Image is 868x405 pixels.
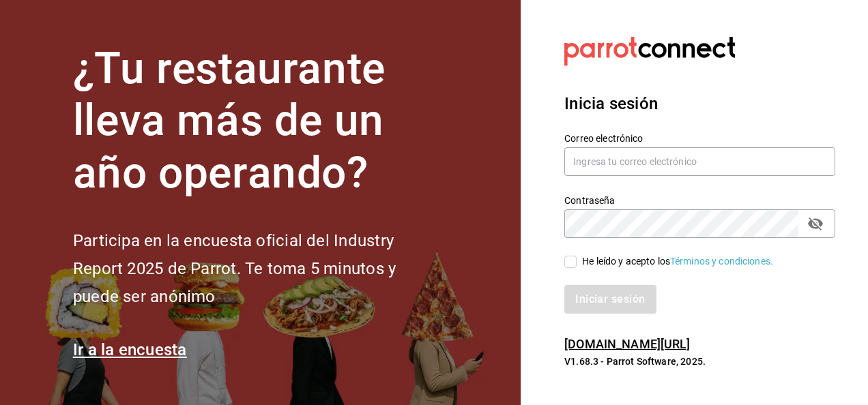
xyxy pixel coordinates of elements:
[564,355,835,368] p: V1.68.3 - Parrot Software, 2025.
[670,256,773,267] a: Términos y condiciones.
[582,254,773,269] div: He leído y acepto los
[73,227,442,310] h2: Participa en la encuesta oficial del Industry Report 2025 de Parrot. Te toma 5 minutos y puede se...
[564,195,835,205] label: Contraseña
[564,337,690,351] a: [DOMAIN_NAME][URL]
[73,340,187,359] a: Ir a la encuesta
[804,212,827,235] button: passwordField
[564,133,835,142] label: Correo electrónico
[564,91,835,116] h3: Inicia sesión
[564,147,835,176] input: Ingresa tu correo electrónico
[73,43,442,200] h1: ¿Tu restaurante lleva más de un año operando?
